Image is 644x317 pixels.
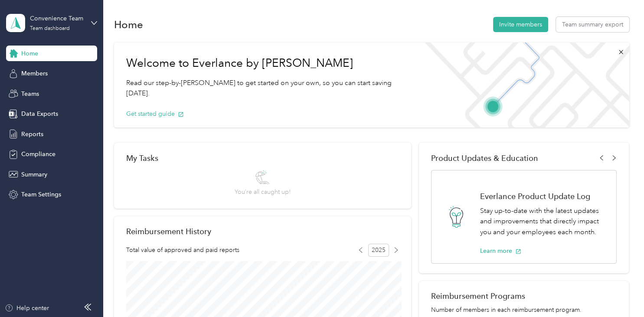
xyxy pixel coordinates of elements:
[114,20,143,29] h1: Home
[480,192,608,201] h1: Everlance Product Update Log
[556,17,629,32] button: Team summary export
[21,170,47,179] span: Summary
[21,150,56,159] span: Compliance
[235,187,291,196] span: You’re all caught up!
[30,26,70,31] div: Team dashboard
[480,206,608,238] p: Stay up-to-date with the latest updates and improvements that directly impact you and your employ...
[595,268,644,317] iframe: Everlance-gr Chat Button Frame
[416,42,629,127] img: Welcome to everlance
[431,154,538,163] span: Product Updates & Education
[368,244,389,257] span: 2025
[126,227,211,236] h2: Reimbursement History
[5,304,49,313] button: Help center
[480,246,521,255] button: Learn more
[493,17,548,32] button: Invite members
[126,154,399,163] div: My Tasks
[21,130,43,139] span: Reports
[126,245,239,255] span: Total value of approved and paid reports
[431,305,617,314] p: Number of members in each reimbursement program.
[21,190,61,199] span: Team Settings
[431,291,617,301] h2: Reimbursement Programs
[30,14,84,23] div: Convenience Team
